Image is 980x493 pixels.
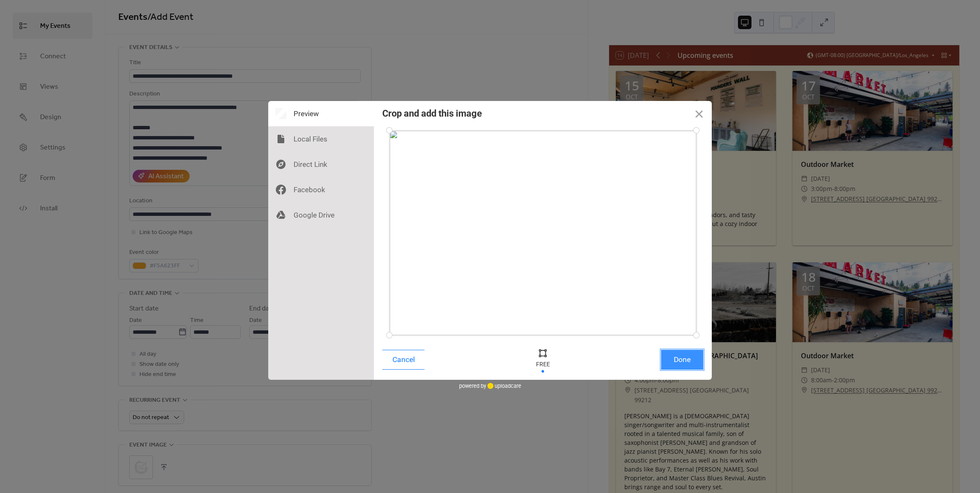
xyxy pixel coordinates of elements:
[268,126,374,152] div: Local Files
[661,350,703,370] button: Done
[268,202,374,228] div: Google Drive
[268,177,374,202] div: Facebook
[486,383,521,389] a: uploadcare
[382,108,482,119] div: Crop and add this image
[268,101,374,126] div: Preview
[686,101,712,126] button: Close
[268,152,374,177] div: Direct Link
[459,380,521,392] div: powered by
[382,350,425,370] button: Cancel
